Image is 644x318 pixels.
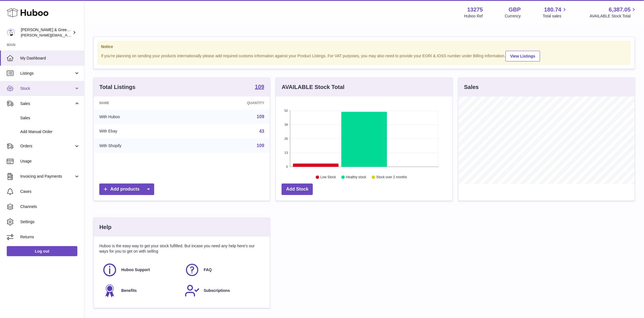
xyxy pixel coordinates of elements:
[94,109,189,124] td: With Huboo
[20,189,80,194] span: Cases
[282,184,313,195] a: Add Stock
[185,283,261,298] a: Subscriptions
[101,44,627,49] strong: Notice
[94,124,189,139] td: With Ebay
[20,234,80,240] span: Returns
[20,86,74,91] span: Stock
[320,175,336,179] text: Low Stock
[286,165,288,168] text: 0
[255,84,264,91] a: 109
[609,6,631,13] span: 6,387.05
[20,129,80,134] span: Add Manual Order
[20,159,80,164] span: Usage
[506,51,540,61] a: View Listings
[544,6,561,13] span: 180.74
[204,267,212,273] span: FAQ
[21,33,113,37] span: [PERSON_NAME][EMAIL_ADDRESS][DOMAIN_NAME]
[99,243,264,254] p: Huboo is the easy way to get your stock fulfilled. But incase you need any help here's our ways f...
[464,83,479,91] h3: Sales
[102,262,179,278] a: Huboo Support
[20,174,74,179] span: Invoicing and Payments
[204,288,230,293] span: Subscriptions
[285,109,288,112] text: 52
[259,129,264,134] a: 43
[285,123,288,126] text: 39
[94,97,189,109] th: Name
[376,175,407,179] text: Stock over 2 months
[99,184,154,195] a: Add products
[20,56,80,61] span: My Dashboard
[590,6,637,19] a: 6,387.05 AVAILABLE Stock Total
[257,114,264,119] a: 109
[185,262,261,278] a: FAQ
[121,267,150,273] span: Huboo Support
[101,50,627,61] div: If you're planning on sending your products internationally please add required customs informati...
[285,137,288,140] text: 26
[282,83,344,91] h3: AVAILABLE Stock Total
[509,6,521,13] strong: GBP
[121,288,137,293] span: Benefits
[99,83,136,91] h3: Total Listings
[20,71,74,76] span: Listings
[20,115,80,121] span: Sales
[21,27,71,38] div: [PERSON_NAME] & Green Ltd
[255,84,264,90] strong: 109
[346,175,367,179] text: Healthy stock
[464,13,483,19] div: Huboo Ref
[543,13,568,19] span: Total sales
[7,246,77,256] a: Log out
[189,97,270,109] th: Quantity
[102,283,179,298] a: Benefits
[20,143,74,149] span: Orders
[20,204,80,209] span: Channels
[20,219,80,225] span: Settings
[20,101,74,106] span: Sales
[505,13,521,19] div: Currency
[257,143,264,148] a: 109
[467,6,483,13] strong: 13275
[99,223,111,231] h3: Help
[285,151,288,154] text: 13
[7,28,15,37] img: ellen@bluebadgecompany.co.uk
[94,138,189,153] td: With Shopify
[543,6,568,19] a: 180.74 Total sales
[590,13,637,19] span: AVAILABLE Stock Total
